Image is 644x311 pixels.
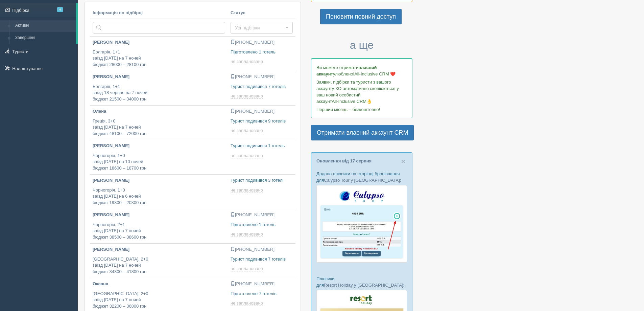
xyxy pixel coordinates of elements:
p: [PERSON_NAME] [93,212,225,218]
p: Підготовлено 7 готелів [231,291,293,297]
h3: а ще [311,39,412,51]
span: All-Inclusive CRM ❤️ [354,71,396,76]
a: Calypso Tour у [GEOGRAPHIC_DATA] [324,178,400,183]
span: не заплановано [231,59,263,64]
a: [PERSON_NAME] [GEOGRAPHIC_DATA], 2+0заїзд [DATE] на 7 ночейбюджет 34300 – 41800 грн [90,244,228,278]
a: Олена Греція, 3+0заїзд [DATE] на 7 ночейбюджет 48100 – 72000 грн [90,106,228,140]
span: не заплановано [231,128,263,133]
p: [PHONE_NUMBER] [231,246,293,253]
a: Завершені [12,32,76,44]
span: 4 [57,7,63,12]
a: не заплановано [231,266,264,271]
span: All-Inclusive CRM👌 [332,99,372,104]
p: Турист подивився 9 готелів [231,118,293,125]
p: [PHONE_NUMBER] [231,74,293,80]
p: [PHONE_NUMBER] [231,39,293,46]
a: не заплановано [231,301,264,306]
p: Турист подивився 7 готелів [231,256,293,263]
p: Оксана [93,281,225,287]
a: [PERSON_NAME] Болгарія, 1+1заїзд 18 червня на 7 ночейбюджет 21500 – 34000 грн [90,71,228,105]
p: [PERSON_NAME] [93,39,225,46]
span: не заплановано [231,231,263,237]
span: не заплановано [231,187,263,193]
a: не заплановано [231,128,264,133]
p: [PERSON_NAME] [93,246,225,253]
p: Чорногорія, 2+1 заїзд [DATE] на 7 ночей бюджет 38500 – 38600 грн [93,222,225,241]
a: Resort Holiday у [GEOGRAPHIC_DATA] [324,283,403,288]
p: Підготовлено 1 готель [231,222,293,228]
img: calypso-tour-proposal-crm-for-travel-agency.jpg [316,185,407,263]
span: не заплановано [231,301,263,306]
a: не заплановано [231,187,264,193]
p: [GEOGRAPHIC_DATA], 2+0 заїзд [DATE] на 7 ночей бюджет 34300 – 41800 грн [93,256,225,275]
a: [PERSON_NAME] Чорногорія, 2+1заїзд [DATE] на 7 ночейбюджет 38500 – 38600 грн [90,209,228,243]
p: Ви можете отримати улюбленої [316,64,407,77]
th: Інформація по підбірці [90,7,228,19]
p: [PHONE_NUMBER] [231,212,293,218]
p: Греція, 3+0 заїзд [DATE] на 7 ночей бюджет 48100 – 72000 грн [93,118,225,137]
p: Олена [93,108,225,115]
p: Плюсики для : [316,275,407,288]
p: Підготовлено 1 готель [231,49,293,55]
a: не заплановано [231,153,264,158]
p: [PHONE_NUMBER] [231,281,293,287]
a: не заплановано [231,231,264,237]
a: Поновити повний доступ [320,9,402,24]
p: Турист подивився 7 готелів [231,84,293,90]
p: Турист подивився 3 готелі [231,177,293,184]
input: Пошук за країною або туристом [93,22,225,34]
span: не заплановано [231,266,263,271]
p: Перший місяць – безкоштовно! [316,106,407,113]
p: Чорногорія, 1+0 заїзд [DATE] на 6 ночей бюджет 19300 – 20300 грн [93,187,225,206]
a: [PERSON_NAME] Чорногорія, 1+0заїзд [DATE] на 10 ночейбюджет 18600 – 18700 грн [90,140,228,174]
p: [GEOGRAPHIC_DATA], 2+0 заїзд [DATE] на 7 ночей бюджет 32200 – 36800 грн [93,291,225,310]
p: Чорногорія, 1+0 заїзд [DATE] на 10 ночей бюджет 18600 – 18700 грн [93,153,225,172]
p: Турист подивився 1 готель [231,143,293,149]
button: Close [401,158,405,165]
a: Оновлення від 17 серпня [316,158,372,163]
p: [PERSON_NAME] [93,74,225,80]
span: Усі підбірки [235,24,284,31]
p: Болгарія, 1+1 заїзд [DATE] на 7 ночей бюджет 28000 – 28100 грн [93,49,225,68]
a: Активні [12,20,76,32]
p: Заявки, підбірки та туристи з вашого аккаунту ХО автоматично скопіюються у ваш новий особистий ак... [316,79,407,105]
p: Болгарія, 1+1 заїзд 18 червня на 7 ночей бюджет 21500 – 34000 грн [93,84,225,103]
p: Додано плюсики на сторінці бронювання для : [316,171,407,183]
a: не заплановано [231,93,264,99]
button: Усі підбірки [231,22,293,34]
p: [PERSON_NAME] [93,143,225,149]
a: Отримати власний аккаунт CRM [311,125,414,140]
a: [PERSON_NAME] Чорногорія, 1+0заїзд [DATE] на 6 ночейбюджет 19300 – 20300 грн [90,175,228,209]
a: не заплановано [231,59,264,64]
a: [PERSON_NAME] Болгарія, 1+1заїзд [DATE] на 7 ночейбюджет 28000 – 28100 грн [90,37,228,71]
p: [PHONE_NUMBER] [231,108,293,115]
p: [PERSON_NAME] [93,177,225,184]
span: не заплановано [231,153,263,158]
span: не заплановано [231,93,263,99]
b: власний аккаунт [316,65,377,76]
span: × [401,157,405,165]
th: Статус [228,7,295,19]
